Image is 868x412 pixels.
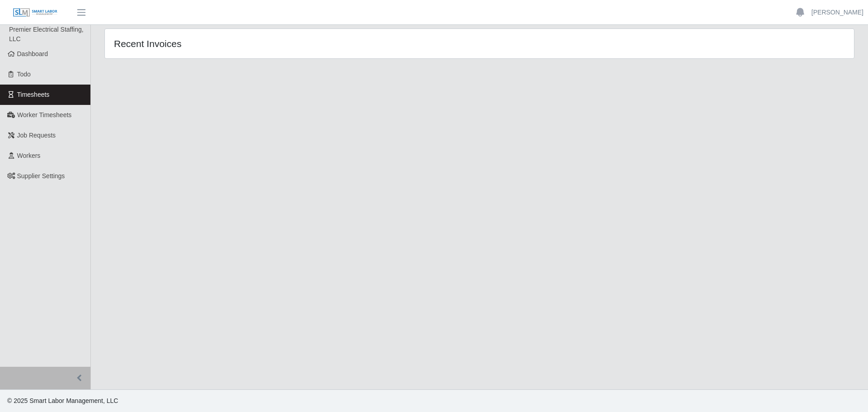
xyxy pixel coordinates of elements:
[9,26,84,43] span: Premier Electrical Staffing, LLC
[811,8,863,17] a: [PERSON_NAME]
[17,50,48,57] span: Dashboard
[17,111,71,118] span: Worker Timesheets
[17,172,65,180] span: Supplier Settings
[114,38,410,49] h4: Recent Invoices
[7,397,118,404] span: © 2025 Smart Labor Management, LLC
[17,91,50,98] span: Timesheets
[17,71,31,78] span: Todo
[13,8,58,18] img: SLM Logo
[17,152,41,159] span: Workers
[17,132,56,139] span: Job Requests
